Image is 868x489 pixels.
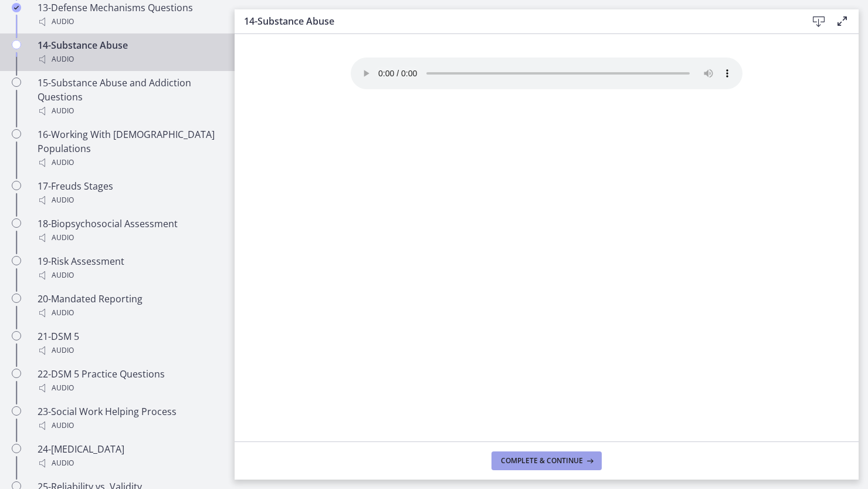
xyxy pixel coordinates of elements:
div: Audio [38,456,221,470]
div: Audio [38,104,221,118]
div: 15-Substance Abuse and Addiction Questions [38,76,221,118]
div: Audio [38,193,221,207]
div: Audio [38,268,221,282]
button: Complete & continue [491,451,602,470]
div: Audio [38,306,221,320]
h3: 14-Substance Abuse [244,14,788,28]
div: 13-Defense Mechanisms Questions [38,1,221,29]
div: Audio [38,231,221,245]
div: 16-Working With [DEMOGRAPHIC_DATA] Populations [38,127,221,170]
div: Audio [38,381,221,395]
div: 20-Mandated Reporting [38,292,221,320]
div: 23-Social Work Helping Process [38,404,221,433]
div: 18-Biopsychosocial Assessment [38,217,221,245]
div: 14-Substance Abuse [38,38,221,66]
div: 21-DSM 5 [38,329,221,358]
div: Audio [38,52,221,66]
div: Audio [38,419,221,433]
div: 19-Risk Assessment [38,254,221,282]
div: 24-[MEDICAL_DATA] [38,442,221,470]
div: Audio [38,343,221,358]
div: Audio [38,15,221,29]
i: Completed [12,3,21,12]
div: Audio [38,156,221,170]
div: 22-DSM 5 Practice Questions [38,367,221,395]
div: 17-Freuds Stages [38,179,221,207]
span: Complete & continue [501,456,583,466]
